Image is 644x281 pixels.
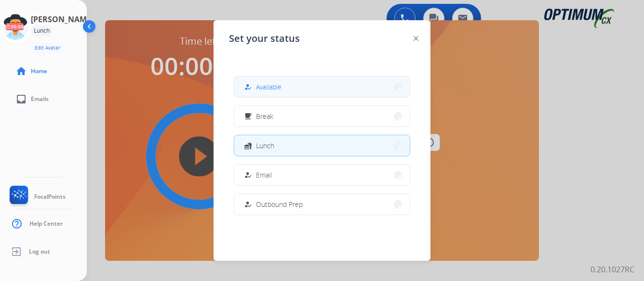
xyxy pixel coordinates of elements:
span: Home [31,67,47,75]
span: Outbound Prep [256,199,303,209]
span: Log out [29,248,50,255]
p: 0.20.1027RC [590,264,634,275]
span: Set your status [229,32,300,45]
button: Edit Avatar [31,42,64,53]
button: Available [234,77,410,97]
span: FocalPoints [34,193,66,201]
span: Lunch [256,140,274,151]
mat-icon: fastfood [244,141,252,150]
mat-icon: free_breakfast [244,112,252,120]
span: Email [256,170,272,180]
button: Lunch [234,135,410,156]
span: Available [256,82,282,92]
a: FocalPoints [8,186,66,208]
button: Email [234,165,410,185]
button: Break [234,106,410,127]
span: Break [256,111,273,121]
mat-icon: how_to_reg [244,83,252,91]
h3: [PERSON_NAME] [31,13,94,25]
img: close-button [414,36,418,41]
mat-icon: home [15,65,27,77]
mat-icon: inbox [15,93,27,105]
span: Help Center [29,220,63,228]
div: Lunch [31,25,53,37]
button: Outbound Prep [234,194,410,215]
mat-icon: how_to_reg [244,171,252,179]
span: Emails [31,95,49,103]
mat-icon: how_to_reg [244,200,252,208]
